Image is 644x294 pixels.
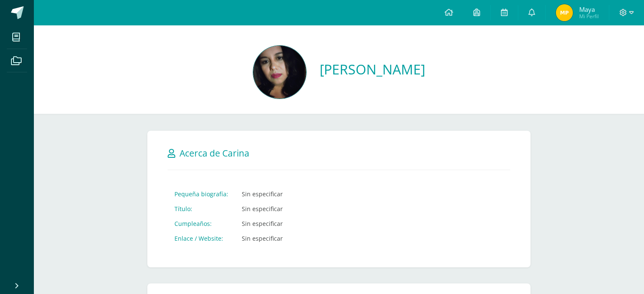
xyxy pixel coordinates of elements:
[320,60,425,78] a: [PERSON_NAME]
[235,201,290,216] td: Sin especificar
[180,147,249,159] span: Acerca de Carina
[235,187,290,201] td: Sin especificar
[168,216,235,231] td: Cumpleaños:
[235,216,290,231] td: Sin especificar
[253,46,306,99] img: fc495083b67b0e4715508e14bcd89695.png
[579,5,599,14] span: Maya
[235,231,290,246] td: Sin especificar
[168,231,235,246] td: Enlace / Website:
[556,4,573,21] img: 44b7386e2150bafe6f75c9566b169429.png
[168,201,235,216] td: Título:
[168,187,235,201] td: Pequeña biografía:
[579,13,599,20] span: Mi Perfil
